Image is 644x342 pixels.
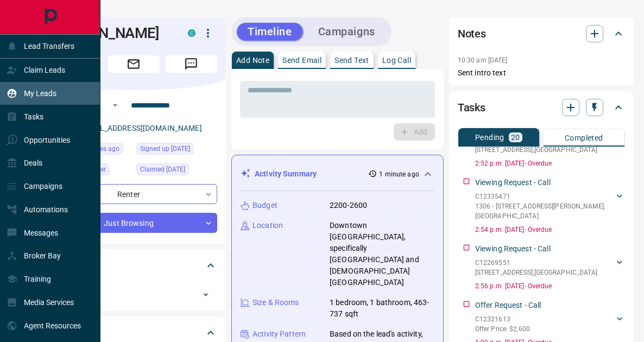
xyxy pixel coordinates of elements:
p: Activity Pattern [252,328,306,340]
p: Budget [252,200,277,211]
p: Pending [475,134,504,141]
p: Viewing Request - Call [475,243,551,255]
p: C12335471 [475,192,614,201]
p: Viewing Request - Call [475,177,551,188]
div: Tasks [458,94,625,121]
p: 1 minute ago [379,169,419,179]
p: [STREET_ADDRESS] , [GEOGRAPHIC_DATA] [475,268,598,277]
p: Size & Rooms [252,297,299,308]
div: Tags [50,252,217,278]
p: C12269551 [475,258,598,268]
p: Downtown [GEOGRAPHIC_DATA], specifically [GEOGRAPHIC_DATA] and [DEMOGRAPHIC_DATA][GEOGRAPHIC_DATA] [330,220,434,288]
p: 10:30 am [DATE] [458,56,508,64]
p: 20 [511,134,520,141]
p: 1 bedroom, 1 bathroom, 463-737 sqft [330,297,434,320]
div: condos.ca [188,29,195,37]
div: Just Browsing [50,213,217,233]
button: Timeline [237,23,303,41]
h1: [PERSON_NAME] [50,24,172,42]
p: [STREET_ADDRESS] , [GEOGRAPHIC_DATA] [475,145,598,155]
p: Log Call [382,56,411,64]
p: C12321613 [475,314,530,324]
h2: Tasks [458,99,485,116]
p: Sent intro text [458,67,625,79]
p: 2200-2600 [330,200,367,211]
a: [EMAIL_ADDRESS][DOMAIN_NAME] [79,124,202,132]
p: 2:54 p.m. [DATE] - Overdue [475,225,625,235]
div: Activity Summary1 minute ago [241,164,434,184]
p: Offer Price: $2,600 [475,324,530,334]
p: Completed [565,134,603,142]
p: Offer Request - Call [475,300,541,311]
p: 2:52 p.m. [DATE] - Overdue [475,159,625,168]
div: Tue Jan 23 2024 [136,143,217,158]
span: Claimed [DATE] [140,164,185,175]
div: C12321613Offer Price: $2,600 [475,312,625,336]
div: Notes [458,21,625,47]
p: Activity Summary [255,168,317,180]
div: Thu Jan 25 2024 [136,163,217,179]
p: Add Note [236,56,269,64]
span: Email [108,55,160,73]
span: Signed up [DATE] [140,143,190,154]
button: Open [198,287,213,302]
h2: Notes [458,25,486,42]
p: Send Email [282,56,321,64]
p: 1306 - [STREET_ADDRESS][PERSON_NAME] , [GEOGRAPHIC_DATA] [475,201,614,221]
p: 2:56 p.m. [DATE] - Overdue [475,281,625,291]
p: Send Text [334,56,369,64]
span: Message [165,55,217,73]
p: Location [252,220,283,231]
div: C12269551[STREET_ADDRESS],[GEOGRAPHIC_DATA] [475,256,625,280]
div: C123354711306 - [STREET_ADDRESS][PERSON_NAME],[GEOGRAPHIC_DATA] [475,189,625,223]
div: Renter [50,184,217,204]
button: Campaigns [307,23,386,41]
button: Open [109,99,122,112]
